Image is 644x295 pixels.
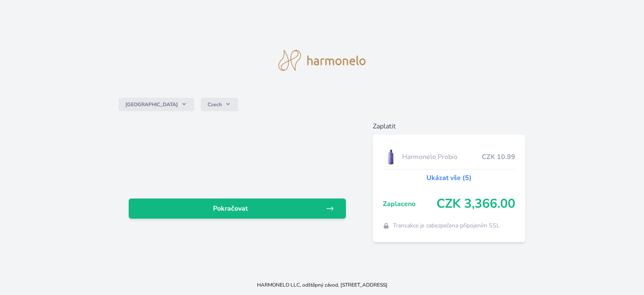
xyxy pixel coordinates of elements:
span: Transakce je zabezpečena připojením SSL [393,222,500,230]
img: logo.svg [278,50,366,71]
span: Czech [208,101,222,108]
span: CZK 10.99 [482,152,515,162]
span: [GEOGRAPHIC_DATA] [125,101,178,108]
span: Pokračovat [135,204,326,214]
button: Czech [201,98,238,111]
span: CZK 3,366.00 [436,196,515,211]
a: Pokračovat [129,198,346,219]
a: Ukázat vše (5) [426,173,472,183]
span: Zaplaceno [383,199,436,209]
span: Harmonelo Probio [402,152,482,162]
img: CLEAN_PROBIO_se_stinem_x-lo.jpg [383,146,399,167]
h6: Zaplatit [373,121,525,131]
button: [GEOGRAPHIC_DATA] [119,98,194,111]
